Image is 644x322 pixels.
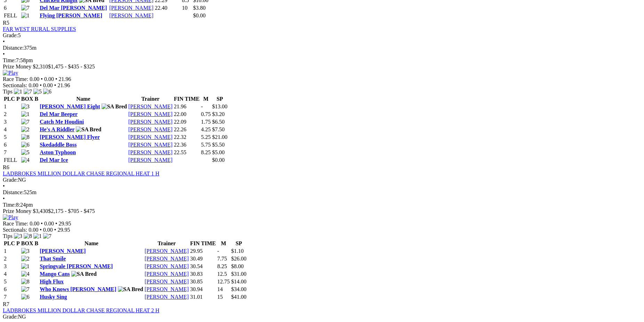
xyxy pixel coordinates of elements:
td: 7 [3,294,20,300]
td: 30.85 [190,278,216,285]
text: 1.75 [201,119,211,125]
a: [PERSON_NAME] [145,279,189,284]
span: • [40,82,42,88]
a: Who Knows [PERSON_NAME] [40,286,116,292]
span: $6.50 [212,119,225,125]
img: 8 [21,279,30,285]
td: 22.32 [174,134,200,141]
td: 7 [3,149,20,156]
span: P [16,240,20,246]
td: 21.96 [174,103,200,110]
span: BOX [21,96,33,102]
td: 22.55 [174,149,200,156]
a: [PERSON_NAME] Flyer [40,134,100,140]
td: 6 [3,286,20,293]
img: 7 [43,233,51,239]
span: • [3,183,5,189]
td: 22.09 [174,118,200,125]
td: 22.40 [154,5,181,11]
span: • [55,221,57,226]
img: 3 [21,248,30,254]
span: • [41,76,43,82]
td: 31.01 [190,294,216,300]
a: [PERSON_NAME] [145,256,189,262]
img: SA Bred [102,104,127,110]
img: 1 [33,233,42,239]
img: 3 [21,104,30,110]
text: 5.25 [201,134,211,140]
img: 1 [21,111,30,117]
a: Aston Typhoon [40,149,76,155]
div: 7:58pm [3,57,641,64]
span: • [40,227,42,233]
span: $0.00 [193,13,206,18]
a: Catch Me Houdini [40,119,84,125]
img: 6 [21,294,30,300]
text: 12.5 [217,271,227,277]
span: B [34,240,38,246]
td: 3 [3,263,20,270]
a: He's A Riddler [40,126,74,132]
text: - [217,248,219,254]
span: $3.80 [193,5,206,11]
a: [PERSON_NAME] [128,126,172,132]
div: NG [3,314,641,320]
text: - [201,104,203,109]
span: PLC [4,240,15,246]
text: 0.75 [201,111,211,117]
span: 0.00 [44,76,54,82]
img: Play [3,70,18,76]
span: Grade: [3,177,18,183]
span: Time: [3,202,16,208]
img: 1 [21,263,30,270]
span: $13.00 [212,104,227,109]
img: 8 [24,233,32,239]
text: 7.75 [217,256,227,262]
a: [PERSON_NAME] [128,157,172,163]
span: 29.95 [57,227,70,233]
th: M [217,240,230,247]
img: 7 [21,286,30,292]
div: NG [3,177,641,183]
span: P [16,96,20,102]
a: [PERSON_NAME] Eight [40,104,100,109]
a: LADBROKES MILLION DOLLAR CHASE REGIONAL HEAT 1 H [3,171,159,176]
span: $1,475 - $435 - $325 [48,64,95,69]
span: R7 [3,301,9,307]
img: 3 [14,233,22,239]
td: 6 [3,5,20,11]
span: • [41,221,43,226]
a: [PERSON_NAME] [109,5,153,11]
img: 2 [21,126,30,133]
span: • [54,227,56,233]
text: 12.75 [217,279,230,284]
span: Distance: [3,189,24,195]
span: 0.00 [30,76,39,82]
td: 1 [3,248,20,255]
td: 22.00 [174,111,200,118]
a: [PERSON_NAME] [40,248,86,254]
th: SP [231,240,247,247]
div: Prize Money $2,310 [3,64,641,70]
img: 4 [21,157,30,163]
a: [PERSON_NAME] [109,13,153,18]
td: 30.54 [190,263,216,270]
a: [PERSON_NAME] [145,294,189,300]
span: Distance: [3,45,24,51]
div: 375m [3,45,641,51]
img: 4 [21,271,30,277]
img: 6 [21,142,30,148]
a: Husky Sing [40,294,67,300]
a: Springvale [PERSON_NAME] [40,263,113,269]
span: Sectionals: [3,227,27,233]
span: Tips [3,233,13,239]
span: Tips [3,89,13,94]
span: 29.95 [59,221,71,226]
a: [PERSON_NAME] [145,248,189,254]
a: [PERSON_NAME] [128,149,172,155]
a: [PERSON_NAME] [128,134,172,140]
td: FELL [3,157,20,164]
span: $5.00 [212,149,225,155]
a: [PERSON_NAME] [128,119,172,125]
td: 4 [3,126,20,133]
